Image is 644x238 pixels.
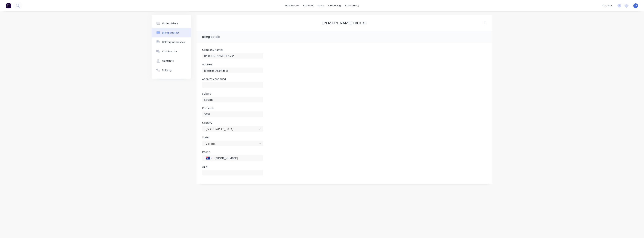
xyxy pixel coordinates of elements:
div: Billing details [202,35,220,39]
div: settings [600,3,614,8]
div: Delivery addresses [162,40,185,44]
a: dashboard [283,3,301,8]
div: Order history [162,22,178,25]
div: Suburb [202,92,263,95]
div: Contacts [162,59,174,63]
span: TR [634,4,637,7]
div: Billing address [162,31,180,34]
button: Collaborate [152,47,191,56]
button: Billing address [152,28,191,37]
div: Post code [202,107,263,110]
button: Contacts [152,56,191,66]
div: sales [315,3,326,8]
div: [PERSON_NAME] Trucks [322,21,367,25]
button: Delivery addresses [152,37,191,47]
div: Address [202,63,263,66]
div: productivity [343,3,361,8]
div: Company names [202,48,263,51]
div: Address continued [202,78,263,80]
div: purchasing [326,3,343,8]
div: Collaborate [162,50,177,53]
div: Settings [162,69,172,72]
div: Phone [202,151,263,153]
div: ABN [202,165,263,168]
img: Factory [6,3,11,8]
div: products [301,3,315,8]
button: Settings [152,66,191,75]
div: State [202,136,263,139]
div: Country [202,122,263,124]
iframe: To enrich screen reader interactions, please activate Accessibility in Grammarly extension settings [631,225,640,234]
button: Order history [152,19,191,28]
